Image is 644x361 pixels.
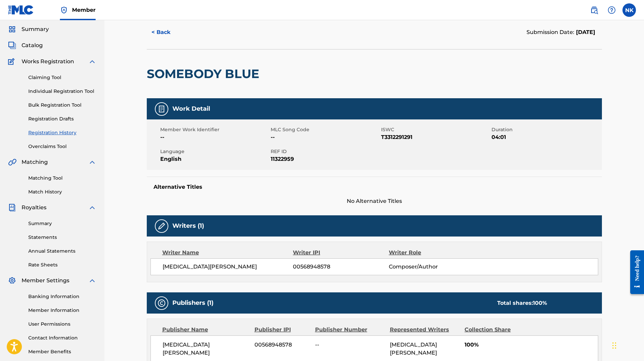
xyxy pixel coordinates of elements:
span: Duration [492,126,600,133]
div: Publisher Name [162,326,249,334]
a: SummarySummary [8,25,49,33]
img: Member Settings [8,277,16,285]
h5: Writers (1) [172,222,204,230]
img: expand [88,158,96,166]
span: REF ID [271,148,379,155]
span: -- [160,133,269,141]
a: Public Search [587,3,601,17]
span: Royalties [22,204,46,212]
a: User Permissions [28,321,96,328]
span: Works Registration [22,58,74,66]
h5: Publishers (1) [172,299,213,307]
h2: SOMEBODY BLUE [147,66,263,81]
a: Member Benefits [28,348,96,355]
span: 100 % [533,300,547,306]
img: Royalties [8,204,16,212]
img: search [590,6,598,14]
img: Writers [158,222,166,230]
span: Member Settings [22,277,69,285]
span: ISWC [381,126,490,133]
img: Matching [8,158,16,166]
div: Writer Name [162,249,293,257]
span: -- [271,133,379,141]
a: CatalogCatalog [8,41,43,49]
h5: Alternative Titles [154,184,595,190]
span: -- [315,341,385,349]
iframe: Chat Widget [610,329,644,361]
div: Drag [612,335,616,356]
div: Represented Writers [390,326,460,334]
a: Banking Information [28,293,96,300]
span: 00568948578 [255,341,310,349]
div: Writer Role [389,249,476,257]
div: Collection Share [465,326,530,334]
img: expand [88,204,96,212]
a: Statements [28,234,96,241]
img: Top Rightsholder [60,6,68,14]
a: Matching Tool [28,175,96,182]
span: [MEDICAL_DATA][PERSON_NAME] [163,263,293,271]
div: User Menu [622,3,636,17]
img: Catalog [8,41,16,49]
a: Rate Sheets [28,261,96,268]
div: Publisher Number [315,326,385,334]
a: Registration History [28,129,96,136]
a: Member Information [28,307,96,314]
img: expand [88,277,96,285]
div: Writer IPI [293,249,389,257]
a: Summary [28,220,96,227]
span: 04:01 [492,133,600,141]
span: 00568948578 [293,263,388,271]
a: Registration Drafts [28,115,96,122]
a: Claiming Tool [28,74,96,81]
button: < Back [147,24,187,41]
img: Publishers [158,299,166,307]
span: 11322959 [271,155,379,163]
span: [DATE] [574,29,595,35]
span: Member [72,6,96,14]
img: expand [88,58,96,66]
span: No Alternative Titles [147,197,602,205]
span: [MEDICAL_DATA][PERSON_NAME] [163,341,250,357]
div: Help [605,3,618,17]
div: Total shares: [497,299,547,307]
span: 100% [465,341,598,349]
span: English [160,155,269,163]
img: Works Registration [8,58,17,66]
span: MLC Song Code [271,126,379,133]
span: Summary [22,25,49,33]
span: [MEDICAL_DATA][PERSON_NAME] [390,341,437,356]
img: help [608,6,616,14]
img: Summary [8,25,16,33]
h5: Work Detail [172,105,210,113]
a: Annual Statements [28,248,96,255]
span: Language [160,148,269,155]
iframe: Resource Center [625,245,644,299]
span: Composer/Author [389,263,476,271]
a: Match History [28,188,96,195]
span: Catalog [22,41,43,49]
img: Work Detail [158,105,166,113]
img: MLC Logo [8,5,34,15]
a: Overclaims Tool [28,143,96,150]
a: Bulk Registration Tool [28,102,96,109]
a: Individual Registration Tool [28,88,96,95]
span: Member Work Identifier [160,126,269,133]
div: Submission Date: [527,28,595,36]
a: Contact Information [28,334,96,341]
span: T3312291291 [381,133,490,141]
div: Publisher IPI [255,326,310,334]
span: Matching [22,158,48,166]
